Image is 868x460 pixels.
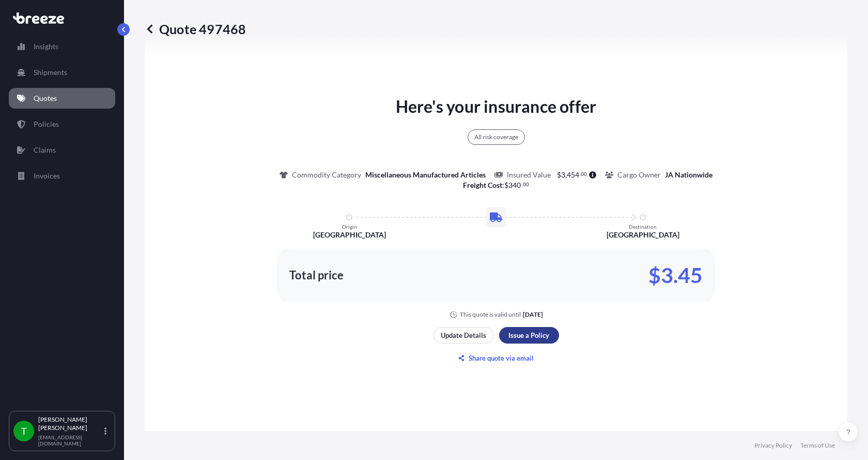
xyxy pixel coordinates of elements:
[557,171,561,179] span: $
[468,129,525,145] div: All risk coverage
[365,170,486,180] p: Miscellaneous Manufactured Articles
[145,21,246,37] p: Quote 497468
[289,270,344,280] p: Total price
[34,67,67,78] p: Shipments
[504,182,508,189] span: $
[433,350,559,366] button: Share quote via email
[9,62,115,83] a: Shipments
[9,88,115,109] a: Quotes
[9,114,115,135] a: Policies
[433,327,494,344] button: Update Details
[469,353,534,363] p: Share quote via email
[463,180,529,190] p: :
[313,230,386,240] p: [GEOGRAPHIC_DATA]
[508,330,549,340] p: Issue a Policy
[565,171,567,179] span: ,
[9,166,115,186] a: Invoices
[34,119,59,129] p: Policies
[617,170,661,180] p: Cargo Owner
[34,171,60,181] p: Invoices
[665,170,712,180] p: JA Nationwide
[523,310,543,319] p: [DATE]
[754,441,792,450] a: Privacy Policy
[396,94,596,119] p: Here's your insurance offer
[508,182,521,189] span: 340
[21,426,27,436] span: T
[580,172,581,176] span: .
[561,171,565,179] span: 3
[292,170,361,180] p: Commodity Category
[441,330,486,340] p: Update Details
[567,171,579,179] span: 454
[800,441,835,450] a: Terms of Use
[607,230,679,240] p: [GEOGRAPHIC_DATA]
[521,183,522,186] span: .
[38,416,102,432] p: [PERSON_NAME] [PERSON_NAME]
[9,36,115,57] a: Insights
[523,183,529,186] span: 00
[648,267,703,284] p: $3.45
[581,172,587,176] span: 00
[507,170,551,180] p: Insured Value
[38,434,102,447] p: [EMAIL_ADDRESS][DOMAIN_NAME]
[9,140,115,160] a: Claims
[463,181,502,189] b: Freight Cost
[34,145,56,155] p: Claims
[629,224,657,230] p: Destination
[460,310,521,319] p: This quote is valid until
[342,224,357,230] p: Origin
[499,327,559,344] button: Issue a Policy
[34,93,57,103] p: Quotes
[34,41,58,52] p: Insights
